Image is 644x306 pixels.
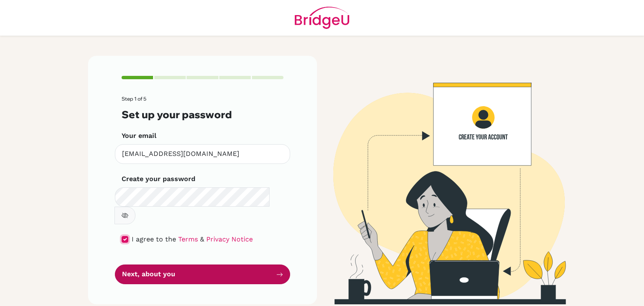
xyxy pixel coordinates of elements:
h3: Set up your password [122,109,283,121]
span: I agree to the [132,235,176,243]
span: Step 1 of 5 [122,96,146,102]
label: Create your password [122,174,195,184]
label: Your email [122,131,156,141]
span: & [200,235,204,243]
input: Insert your email* [115,144,290,164]
a: Terms [178,235,198,243]
button: Next, about you [115,265,290,284]
a: Privacy Notice [206,235,253,243]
